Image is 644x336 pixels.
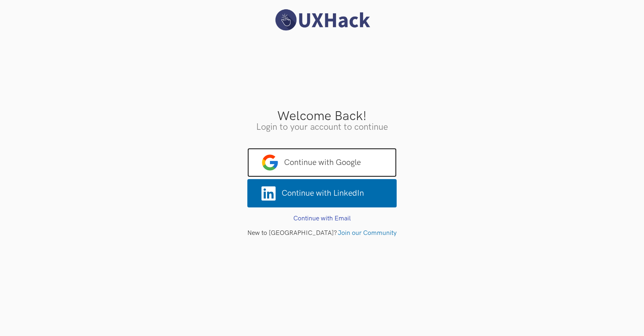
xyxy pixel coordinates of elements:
h3: Login to your account to continue [6,123,638,132]
a: Continue with Email [293,215,351,222]
a: Continue with Google [247,148,397,177]
h3: Welcome Back! [6,110,638,123]
a: Continue with LinkedIn [247,179,397,207]
span: New to [GEOGRAPHIC_DATA]? [247,229,337,237]
a: Join our Community [338,229,397,237]
img: google-logo.png [262,154,278,171]
img: UXHack logo [272,8,372,32]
